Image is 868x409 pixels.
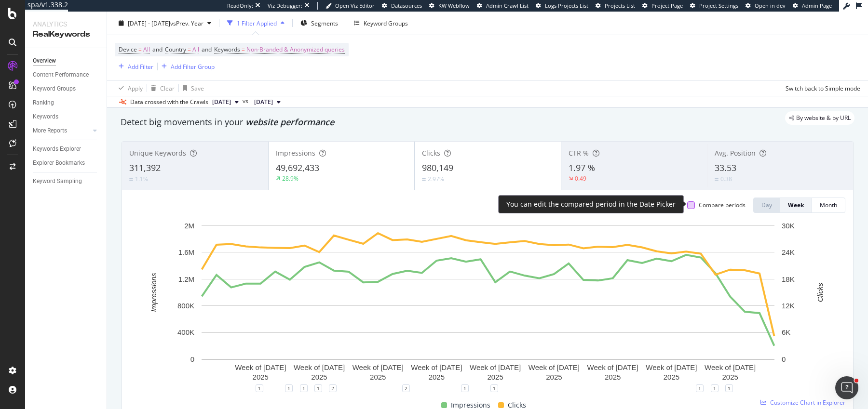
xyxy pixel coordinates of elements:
text: 0 [782,355,786,363]
span: Keywords [214,45,240,53]
button: Apply [115,80,143,96]
button: Keyword Groups [350,15,412,31]
div: You can edit the compared period in the Date Picker [506,199,676,209]
text: 2025 [253,373,269,381]
text: 2M [184,222,194,230]
div: Day [761,201,772,209]
img: Equal [422,178,426,181]
div: Apply [128,84,143,92]
span: KW Webflow [438,2,470,9]
span: Avg. Position [715,148,756,158]
div: Data crossed with the Crawls [130,98,208,106]
div: 2 [329,384,337,392]
div: 28.9% [282,174,298,183]
div: Ranking [33,98,54,108]
div: 0.38 [720,175,732,183]
div: Keyword Sampling [33,176,82,186]
button: Week [780,198,812,213]
text: 2025 [546,373,562,381]
span: and [152,45,163,53]
div: Save [191,84,204,92]
div: Add Filter [128,62,153,70]
a: Project Page [642,2,683,10]
div: Switch back to Simple mode [786,84,860,92]
span: 49,692,433 [276,162,319,173]
div: 1 [314,384,322,392]
a: Customize Chart in Explorer [760,398,845,407]
text: 2025 [429,373,445,381]
text: Week of [DATE] [646,363,697,371]
span: 980,149 [422,162,453,173]
span: Open in dev [755,2,786,9]
span: Impressions [276,148,315,158]
img: Equal [129,178,133,181]
text: 2025 [722,373,738,381]
a: Content Performance [33,70,100,80]
text: 2025 [311,373,327,381]
text: 12K [782,302,795,310]
div: 1 [696,384,704,392]
button: Day [753,198,780,213]
span: 33.53 [715,162,736,173]
a: More Reports [33,126,90,136]
text: Week of [DATE] [470,363,521,371]
button: Clear [147,80,175,96]
span: Project Settings [699,2,738,9]
span: 2025 Sep. 30th [212,98,231,106]
div: More Reports [33,126,67,136]
text: Week of [DATE] [587,363,638,371]
text: 1.6M [178,248,194,256]
text: 30K [782,222,795,230]
button: Segments [297,15,342,31]
text: 2025 [664,373,679,381]
text: Week of [DATE] [529,363,580,371]
button: [DATE] [250,96,285,108]
span: Admin Page [802,2,832,9]
span: Logs Projects List [545,2,588,9]
div: Week [788,201,804,209]
div: 2.97% [428,175,444,183]
span: = [188,45,191,53]
div: 1 [461,384,469,392]
span: CTR % [569,148,589,158]
text: 2025 [605,373,621,381]
span: vs [243,97,250,106]
span: [DATE] - [DATE] [128,19,170,27]
div: legacy label [785,111,854,125]
button: Add Filter Group [158,61,215,72]
span: = [242,45,245,53]
a: Ranking [33,98,100,108]
span: All [192,43,199,56]
text: 1.2M [178,275,194,283]
div: 1.1% [135,175,148,183]
button: [DATE] - [DATE]vsPrev. Year [115,15,215,31]
a: Keyword Sampling [33,176,100,186]
text: 2025 [487,373,503,381]
div: Add Filter Group [171,62,215,70]
svg: A chart. [130,221,846,388]
span: By website & by URL [796,115,851,121]
div: Overview [33,56,56,66]
text: 2025 [370,373,386,381]
span: 1.97 % [569,162,595,173]
div: 1 [256,384,263,392]
span: Clicks [422,148,440,158]
a: Keyword Groups [33,84,100,94]
a: Datasources [382,2,422,10]
text: Impressions [149,273,158,312]
div: Content Performance [33,70,89,80]
button: Save [179,80,204,96]
span: Admin Crawl List [486,2,529,9]
button: [DATE] [208,96,243,108]
span: 311,392 [129,162,161,173]
div: 1 [285,384,293,392]
span: Projects List [605,2,635,9]
text: 0 [190,355,194,363]
text: 18K [782,275,795,283]
text: 800K [177,302,194,310]
a: Open Viz Editor [325,2,375,10]
span: vs Prev. Year [170,19,203,27]
div: 1 [711,384,719,392]
div: Keyword Groups [33,84,76,94]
